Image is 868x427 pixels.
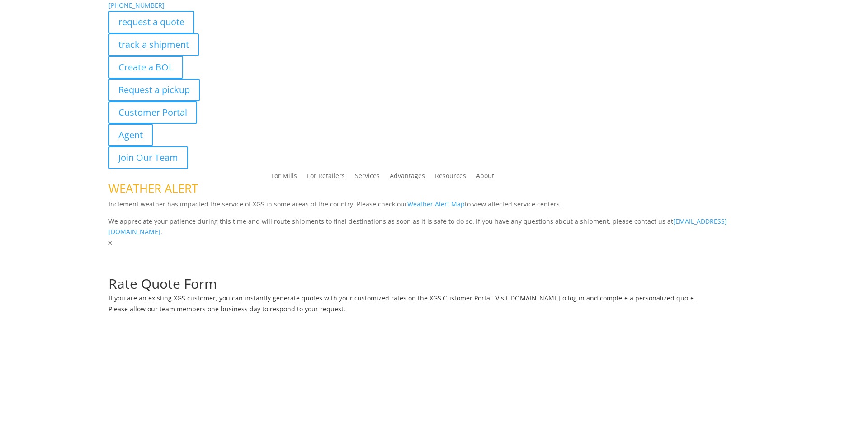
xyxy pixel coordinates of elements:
[108,79,200,101] a: Request a pickup
[435,173,466,183] a: Resources
[355,173,380,183] a: Services
[476,173,494,183] a: About
[108,11,194,33] a: request a quote
[508,294,560,302] a: [DOMAIN_NAME]
[108,1,165,9] a: [PHONE_NUMBER]
[108,124,153,146] a: Agent
[407,200,465,208] a: Weather Alert Map
[560,294,696,302] span: to log in and complete a personalized quote.
[108,266,759,277] p: Complete the form below for a customized quote based on your shipping needs.
[307,173,345,183] a: For Retailers
[108,277,759,295] h1: Rate Quote Form
[108,294,508,302] span: If you are an existing XGS customer, you can instantly generate quotes with your customized rates...
[271,173,297,183] a: For Mills
[390,173,425,183] a: Advantages
[108,56,183,79] a: Create a BOL
[108,248,759,266] h1: Request a Quote
[108,216,759,238] p: We appreciate your patience during this time and will route shipments to final destinations as so...
[108,146,188,169] a: Join Our Team
[108,101,197,124] a: Customer Portal
[108,306,759,317] h6: Please allow our team members one business day to respond to your request.
[108,33,199,56] a: track a shipment
[108,199,759,216] p: Inclement weather has impacted the service of XGS in some areas of the country. Please check our ...
[108,237,759,248] p: x
[108,180,198,197] span: WEATHER ALERT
